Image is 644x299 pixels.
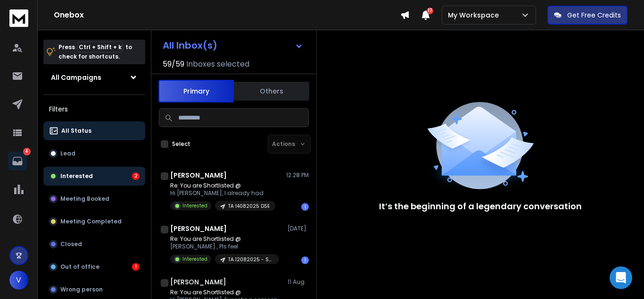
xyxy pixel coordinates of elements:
[60,150,75,157] p: Lead
[43,235,145,254] button: Closed
[186,59,249,70] h3: Inboxes selected
[51,73,101,82] h1: All Campaigns
[8,152,27,171] a: 4
[9,271,28,290] button: V
[448,10,503,20] p: My Workspace
[170,277,226,287] h1: [PERSON_NAME]
[547,6,627,25] button: Get Free Credits
[170,171,227,180] h1: [PERSON_NAME]
[9,9,28,27] img: logo
[43,68,145,87] button: All Campaigns
[170,224,227,233] h1: [PERSON_NAME]
[228,256,273,263] p: TA 12082025 - SE/DSE XI
[43,257,145,276] button: Out of office1
[182,202,207,209] p: Interested
[228,203,270,210] p: TA 14082025 DSE
[60,286,103,293] p: Wrong person
[286,171,309,179] p: 12:28 PM
[234,81,309,102] button: Others
[301,256,309,264] div: 1
[170,182,275,189] p: Re: You are Shortlisted @
[132,263,140,271] div: 1
[567,10,621,20] p: Get Free Credits
[610,266,632,289] div: Open Intercom Messenger
[60,172,93,180] p: Interested
[43,212,145,231] button: Meeting Completed
[54,9,400,21] h1: Onebox
[60,195,109,203] p: Meeting Booked
[60,218,122,225] p: Meeting Completed
[172,140,190,148] label: Select
[170,289,283,296] p: Re: You are Shortlisted @
[60,263,99,271] p: Out of office
[60,240,82,248] p: Closed
[43,280,145,299] button: Wrong person
[43,103,145,116] h3: Filters
[43,189,145,208] button: Meeting Booked
[288,225,309,232] p: [DATE]
[182,256,207,263] p: Interested
[77,42,123,52] span: Ctrl + Shift + k
[43,167,145,186] button: Interested2
[170,235,279,243] p: Re: You are Shortlisted @
[163,59,184,70] span: 59 / 59
[170,243,279,250] p: [PERSON_NAME] , Pls feel
[170,189,275,197] p: Hi [PERSON_NAME], I already had
[427,8,433,14] span: 17
[301,203,309,211] div: 1
[58,43,132,61] p: Press to check for shortcuts.
[379,200,582,213] p: It’s the beginning of a legendary conversation
[43,144,145,163] button: Lead
[23,148,31,155] p: 4
[132,172,140,180] div: 2
[163,41,217,50] h1: All Inbox(s)
[61,127,91,135] p: All Status
[158,80,234,103] button: Primary
[155,36,311,55] button: All Inbox(s)
[43,121,145,140] button: All Status
[288,278,309,286] p: 11 Aug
